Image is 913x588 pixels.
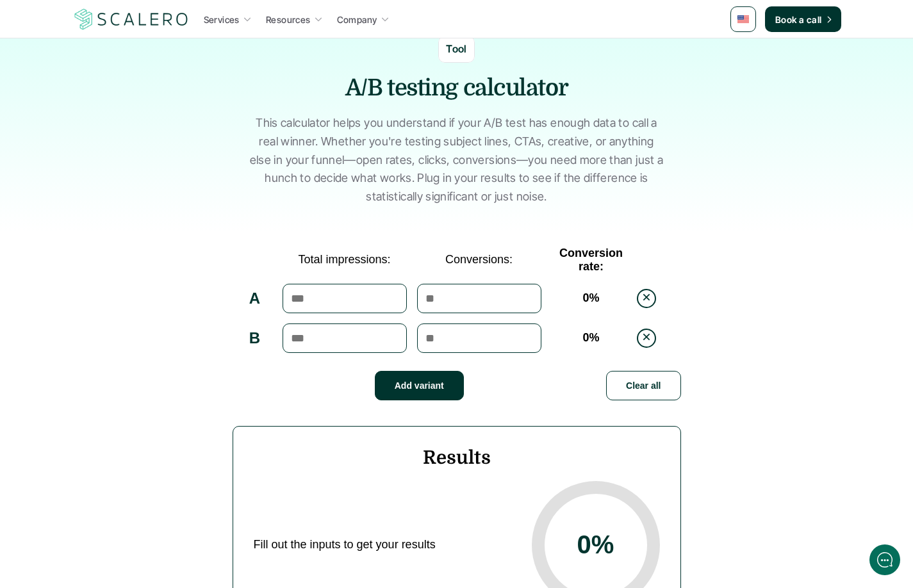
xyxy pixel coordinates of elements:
[765,6,841,32] a: Book a call
[249,114,665,206] p: This calculator helps you understand if your A/B test has enough data to call a real winner. Whet...
[547,241,636,279] td: Conversion rate:
[265,72,649,104] h1: A/B testing calculator
[19,85,237,147] h2: Let us know if we can help with lifecycle marketing.
[412,241,547,279] td: Conversions:
[277,241,412,279] td: Total impressions:
[547,279,636,318] td: 0 %
[233,279,277,318] td: A
[233,318,277,358] td: B
[869,544,900,575] iframe: gist-messenger-bubble-iframe
[775,13,822,26] p: Book a call
[375,371,464,400] button: Add variant
[204,13,240,26] p: Services
[83,177,154,188] span: New conversation
[606,371,680,400] button: Clear all
[72,7,190,31] img: Scalero company logo
[577,530,614,559] span: 0 %
[547,318,636,358] td: 0 %
[107,448,162,456] span: We run on Gist
[72,8,190,31] a: Scalero company logo
[19,62,237,83] h1: Hi! Welcome to Scalero.
[337,13,377,26] p: Company
[254,447,660,468] h4: Results
[20,170,236,195] button: New conversation
[266,13,311,26] p: Resources
[254,538,514,551] span: Fill out the inputs to get your results
[446,41,467,58] p: Tool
